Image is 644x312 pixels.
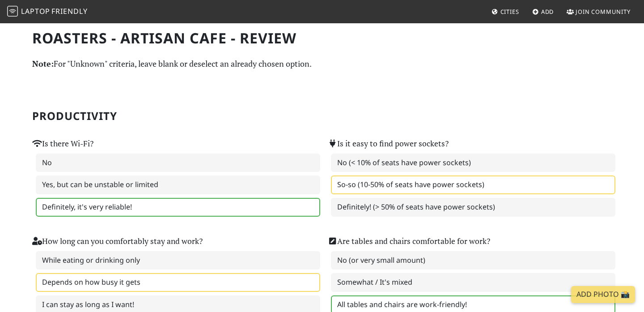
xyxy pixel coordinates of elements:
label: Somewhat / It's mixed [331,273,615,292]
span: Cities [500,8,519,16]
label: No (< 10% of seats have power sockets) [331,154,615,172]
label: Depends on how busy it gets [36,273,320,292]
label: Definitely, it's very reliable! [36,198,320,217]
a: Join Community [563,4,634,20]
span: Join Community [576,8,631,16]
span: Friendly [51,6,87,16]
label: So-so (10-50% of seats have power sockets) [331,175,615,194]
span: Add [541,8,554,16]
p: For "Unknown" criteria, leave blank or deselect an already chosen option. [32,57,612,70]
a: Cities [488,4,523,20]
label: No [36,154,320,172]
span: Laptop [21,6,50,16]
img: LaptopFriendly [7,6,18,17]
label: While eating or drinking only [36,251,320,270]
label: Are tables and chairs comfortable for work? [327,235,490,248]
strong: Note: [32,58,54,69]
label: Is there Wi-Fi? [32,137,93,150]
h2: Productivity [32,110,612,123]
a: Add [529,4,558,20]
label: Definitely! (> 50% of seats have power sockets) [331,198,615,217]
h1: Roasters - Artisan Cafe - Review [32,30,612,47]
label: Is it easy to find power sockets? [327,137,449,150]
label: Yes, but can be unstable or limited [36,175,320,194]
label: How long can you comfortably stay and work? [32,235,203,248]
a: LaptopFriendly LaptopFriendly [7,4,88,20]
a: Add Photo 📸 [571,286,635,303]
label: No (or very small amount) [331,251,615,270]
